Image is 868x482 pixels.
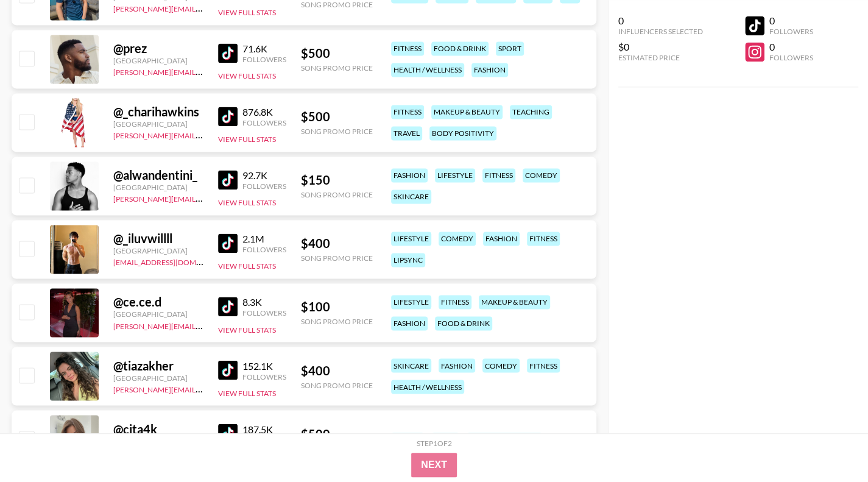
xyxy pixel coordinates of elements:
[496,41,524,55] div: sport
[618,27,703,36] div: Influencers Selected
[113,192,294,204] a: [PERSON_NAME][EMAIL_ADDRESS][DOMAIN_NAME]
[113,183,203,192] div: [GEOGRAPHIC_DATA]
[242,169,286,182] div: 92.7K
[527,358,560,372] div: fitness
[113,119,203,129] div: [GEOGRAPHIC_DATA]
[218,233,238,253] img: TikTok
[218,43,238,63] img: TikTok
[218,198,276,207] button: View Full Stats
[391,105,424,119] div: fitness
[113,373,203,382] div: [GEOGRAPHIC_DATA]
[431,433,459,447] div: sport
[242,55,286,64] div: Followers
[769,41,813,53] div: 0
[218,135,276,144] button: View Full Stats
[218,8,276,17] button: View Full Stats
[301,190,373,199] div: Song Promo Price
[618,53,703,62] div: Estimated Price
[411,453,457,477] button: Next
[435,316,492,330] div: food & drink
[391,433,424,447] div: fitness
[113,382,351,394] a: [PERSON_NAME][EMAIL_ADDRESS][PERSON_NAME][DOMAIN_NAME]
[482,358,520,372] div: comedy
[807,421,853,467] iframe: Drift Widget Chat Controller
[391,316,428,330] div: fashion
[439,358,475,372] div: fashion
[113,246,203,255] div: [GEOGRAPHIC_DATA]
[113,294,203,310] div: @ ce.ce.d
[429,126,496,140] div: body positivity
[113,168,203,183] div: @ alwandentini_
[301,253,373,263] div: Song Promo Price
[471,63,508,77] div: fashion
[482,168,515,182] div: fitness
[301,236,373,251] div: $ 400
[218,388,276,397] button: View Full Stats
[301,363,373,378] div: $ 400
[417,439,452,448] div: Step 1 of 2
[218,424,238,443] img: TikTok
[479,295,550,309] div: makeup & beauty
[391,190,431,204] div: skincare
[242,245,286,254] div: Followers
[467,433,542,447] div: health & wellness
[301,426,373,441] div: $ 500
[527,232,560,246] div: fitness
[113,65,294,77] a: [PERSON_NAME][EMAIL_ADDRESS][DOMAIN_NAME]
[301,299,373,314] div: $ 100
[113,2,294,13] a: [PERSON_NAME][EMAIL_ADDRESS][DOMAIN_NAME]
[242,182,286,191] div: Followers
[242,43,286,55] div: 71.6K
[391,41,424,55] div: fitness
[769,15,813,27] div: 0
[769,53,813,62] div: Followers
[242,296,286,308] div: 8.3K
[391,63,464,77] div: health / wellness
[113,310,203,319] div: [GEOGRAPHIC_DATA]
[113,421,203,436] div: @ cita4k
[391,168,428,182] div: fashion
[113,358,203,373] div: @ tiazakher
[439,295,471,309] div: fitness
[242,233,286,245] div: 2.1M
[242,308,286,317] div: Followers
[431,41,489,55] div: food & drink
[218,297,238,316] img: TikTok
[242,360,286,372] div: 152.1K
[391,358,431,372] div: skincare
[391,253,425,267] div: lipsync
[301,46,373,61] div: $ 500
[523,168,560,182] div: comedy
[391,126,422,140] div: travel
[218,107,238,126] img: TikTok
[242,372,286,381] div: Followers
[113,231,203,246] div: @ _iluvwillll
[301,109,373,124] div: $ 500
[218,261,276,271] button: View Full Stats
[218,71,276,80] button: View Full Stats
[435,168,475,182] div: lifestyle
[439,232,476,246] div: comedy
[113,255,236,267] a: [EMAIL_ADDRESS][DOMAIN_NAME]
[431,105,503,119] div: makeup & beauty
[301,380,373,389] div: Song Promo Price
[301,63,373,73] div: Song Promo Price
[769,27,813,36] div: Followers
[301,127,373,136] div: Song Promo Price
[113,319,294,330] a: [PERSON_NAME][EMAIL_ADDRESS][DOMAIN_NAME]
[618,15,703,27] div: 0
[301,172,373,188] div: $ 150
[301,317,373,326] div: Song Promo Price
[510,105,552,119] div: teaching
[242,423,286,435] div: 187.5K
[113,56,203,65] div: [GEOGRAPHIC_DATA]
[218,325,276,334] button: View Full Stats
[242,106,286,118] div: 876.8K
[218,360,238,380] img: TikTok
[391,380,464,394] div: health / wellness
[391,295,431,309] div: lifestyle
[483,232,520,246] div: fashion
[113,104,203,119] div: @ _charihawkins
[618,41,703,53] div: $0
[113,129,294,140] a: [PERSON_NAME][EMAIL_ADDRESS][DOMAIN_NAME]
